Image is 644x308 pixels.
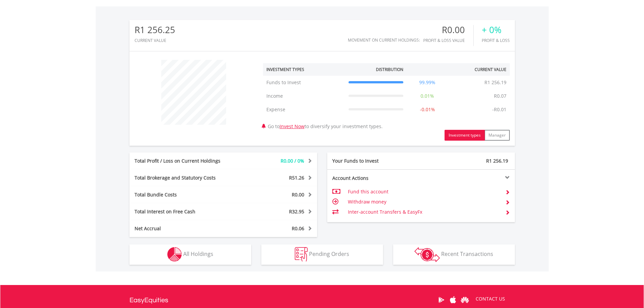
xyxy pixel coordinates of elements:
th: Current Value [448,63,510,76]
span: R0.06 [292,225,304,232]
td: Withdraw money [348,197,500,207]
div: + 0% [482,25,510,35]
button: Recent Transactions [393,244,515,265]
th: Investment Types [263,63,345,76]
button: Pending Orders [261,244,383,265]
div: R0.00 [423,25,473,35]
div: Total Profit / Loss on Current Holdings [129,158,239,164]
td: -R0.01 [489,103,510,116]
img: pending_instructions-wht.png [295,247,308,262]
div: Distribution [376,67,403,72]
div: Total Interest on Free Cash [129,208,239,215]
div: Movement on Current Holdings: [348,38,420,42]
button: Manager [484,130,510,141]
span: Recent Transactions [441,250,493,258]
div: Total Bundle Costs [129,191,239,198]
img: transactions-zar-wht.png [414,247,440,262]
td: Fund this account [348,187,500,197]
td: 99.99% [407,76,448,89]
div: Account Actions [327,175,421,182]
span: R0.00 [292,191,304,198]
td: Income [263,89,345,103]
div: Total Brokerage and Statutory Costs [129,174,239,181]
span: R0.00 / 0% [281,158,304,164]
td: -0.01% [407,103,448,116]
td: Funds to Invest [263,76,345,89]
td: Inter-account Transfers & EasyFx [348,207,500,217]
button: All Holdings [129,244,251,265]
td: R0.07 [491,89,510,103]
div: Profit & Loss Value [423,38,473,43]
span: R32.95 [289,208,304,215]
div: R1 256.25 [135,25,175,35]
div: Your Funds to Invest [327,158,421,164]
span: R51.26 [289,174,304,181]
div: CURRENT VALUE [135,38,175,43]
div: Go to to diversify your investment types. [258,56,515,141]
td: R1 256.19 [481,76,510,89]
td: 0.01% [407,89,448,103]
span: R1 256.19 [486,158,508,164]
td: Expense [263,103,345,116]
a: Invest Now [280,123,305,129]
span: Pending Orders [309,250,349,258]
img: holdings-wht.png [167,247,182,262]
div: Profit & Loss [482,38,510,43]
button: Investment types [445,130,485,141]
span: All Holdings [183,250,213,258]
div: Net Accrual [129,225,239,232]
